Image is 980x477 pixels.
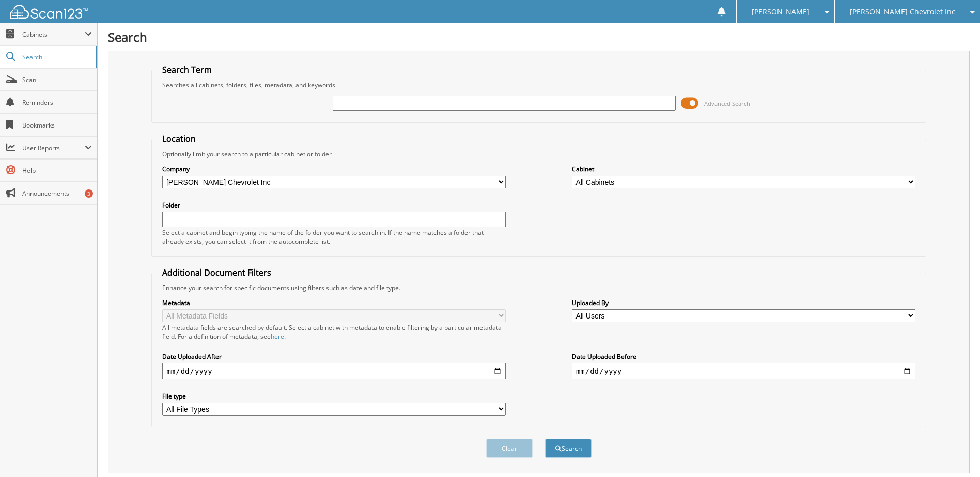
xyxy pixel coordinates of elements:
div: Optionally limit your search to a particular cabinet or folder [157,150,920,158]
span: Reminders [22,98,92,107]
label: Folder [162,201,506,210]
input: end [572,363,915,379]
span: Bookmarks [22,121,92,130]
span: Announcements [22,189,92,198]
span: Scan [22,75,92,84]
div: All metadata fields are searched by default. Select a cabinet with metadata to enable filtering b... [162,323,506,341]
legend: Search Term [157,64,217,75]
span: Help [22,166,92,175]
img: scan123-logo-white.svg [10,5,88,19]
span: Advanced Search [704,100,750,107]
span: User Reports [22,144,85,152]
legend: Location [157,133,201,145]
label: Uploaded By [572,298,915,307]
legend: Additional Document Filters [157,267,276,278]
h1: Search [108,28,970,45]
div: 3 [85,189,93,198]
span: [PERSON_NAME] [752,9,810,15]
label: Company [162,165,506,173]
div: Enhance your search for specific documents using filters such as date and file type. [157,283,920,292]
span: [PERSON_NAME] Chevrolet Inc [850,9,955,15]
span: Search [22,53,90,61]
button: Clear [486,439,533,458]
a: here [271,332,284,341]
input: start [162,363,506,379]
label: File type [162,392,506,401]
label: Date Uploaded Before [572,352,915,361]
span: Cabinets [22,30,85,39]
button: Search [545,439,592,458]
div: Select a cabinet and begin typing the name of the folder you want to search in. If the name match... [162,228,506,246]
label: Metadata [162,298,506,307]
div: Searches all cabinets, folders, files, metadata, and keywords [157,81,920,89]
label: Cabinet [572,165,915,173]
label: Date Uploaded After [162,352,506,361]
